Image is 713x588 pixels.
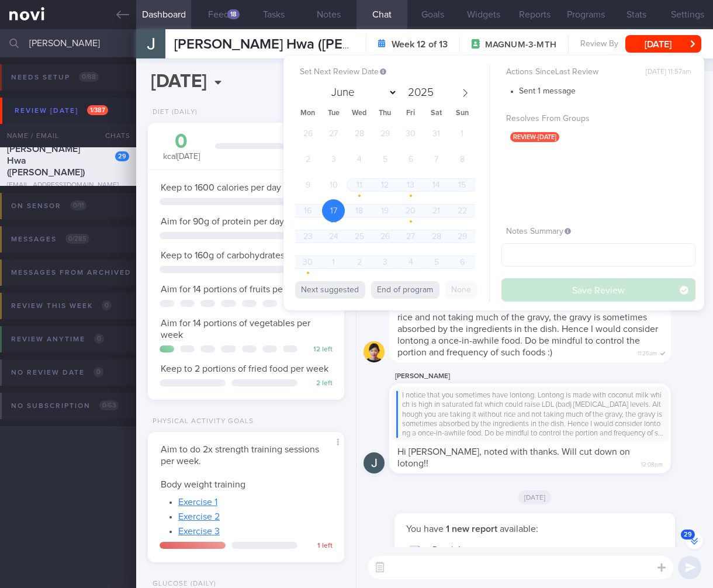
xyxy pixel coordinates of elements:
[161,285,310,294] span: Aim for 14 portions of fruits per week
[295,110,321,117] span: Mon
[8,231,92,247] div: Messages
[94,367,103,377] span: 0
[485,39,556,51] span: MAGNUM-3-MTH
[148,417,254,426] div: Physical Activity Goals
[506,67,691,78] label: Actions Since Last Review
[115,151,129,161] div: 29
[8,198,89,214] div: On sensor
[389,369,706,383] div: [PERSON_NAME]
[444,524,500,534] strong: 1 new report
[174,37,435,51] span: [PERSON_NAME] Hwa ([PERSON_NAME])
[227,9,240,19] div: 18
[160,132,203,162] div: kcal [DATE]
[398,110,424,117] span: Fri
[510,132,559,142] span: review-[DATE]
[303,379,333,388] div: 2 left
[432,545,663,569] div: Result 1
[70,200,86,210] span: 0 / 11
[7,181,129,190] div: [EMAIL_ADDRESS][DOMAIN_NAME]
[347,110,372,117] span: Wed
[8,298,115,314] div: Review this week
[12,103,111,119] div: Review [DATE]
[397,447,630,468] span: Hi [PERSON_NAME], noted with thanks. Will cut down on lotong!!
[161,319,310,340] span: Aim for 14 portions of vegetables per week
[681,530,695,539] span: 29
[8,398,122,414] div: No subscription
[178,527,220,536] a: Exercise 3
[161,251,317,260] span: Keep to 160g of carbohydrates per day
[8,365,106,381] div: No review date
[686,532,703,549] button: 29
[160,132,203,152] div: 0
[406,523,663,535] p: You have available:
[295,281,365,299] button: Next suggested
[303,542,333,551] div: 1 left
[400,538,669,575] button: Result 1
[392,39,448,50] strong: Week 12 of 13
[87,105,108,115] span: 1 / 387
[79,72,99,82] span: 0 / 88
[638,347,657,358] span: 11:26am
[99,400,119,410] span: 0 / 63
[506,227,571,236] span: Notes Summary
[7,144,85,177] span: [PERSON_NAME] Hwa ([PERSON_NAME])
[148,108,198,117] div: Diet (Daily)
[178,497,217,507] a: Exercise 1
[303,345,333,354] div: 12 left
[518,490,552,504] span: [DATE]
[397,278,662,357] span: I notice that you sometimes have lontong. Lontong is made with coconut milk which is high in satu...
[8,70,102,85] div: Needs setup
[326,84,397,102] select: Month
[8,265,161,281] div: Messages from Archived
[65,234,89,244] span: 0 / 285
[506,114,691,124] label: Resolves From Groups
[580,39,618,50] span: Review By
[161,480,245,489] span: Body weight training
[646,68,691,77] span: [DATE] 11:57am
[625,35,701,53] button: [DATE]
[102,300,112,310] span: 0
[89,124,136,147] div: Chats
[178,512,220,521] a: Exercise 2
[8,331,107,347] div: Review anytime
[424,110,449,117] span: Sat
[161,445,319,466] span: Aim to do 2x strength training sessions per week.
[371,281,439,299] button: End of program
[94,334,104,344] span: 0
[161,364,328,373] span: Keep to 2 portions of fried food per week
[161,217,284,226] span: Aim for 90g of protein per day
[519,84,695,97] li: Sent 1 message
[161,183,281,192] span: Keep to 1600 calories per day
[396,391,664,438] div: I notice that you sometimes have lontong. Lontong is made with coconut milk which is high in satu...
[372,110,398,117] span: Thu
[403,87,435,98] input: Year
[321,110,347,117] span: Tue
[449,110,475,117] span: Sun
[300,67,484,78] label: Set Next Review Date
[641,458,663,469] span: 12:08pm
